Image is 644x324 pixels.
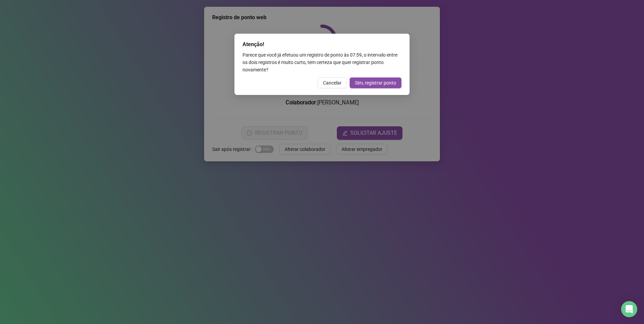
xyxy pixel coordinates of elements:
div: Atenção! [243,40,401,48]
button: Sim, registrar ponto [350,77,401,88]
div: Parece que você já efetuou um registro de ponto às 07:59 , o intervalo entre os dois registros é ... [243,51,401,73]
div: Open Intercom Messenger [621,301,637,317]
span: Cancelar [323,79,342,87]
button: Cancelar [318,77,347,88]
span: Sim, registrar ponto [355,79,396,87]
